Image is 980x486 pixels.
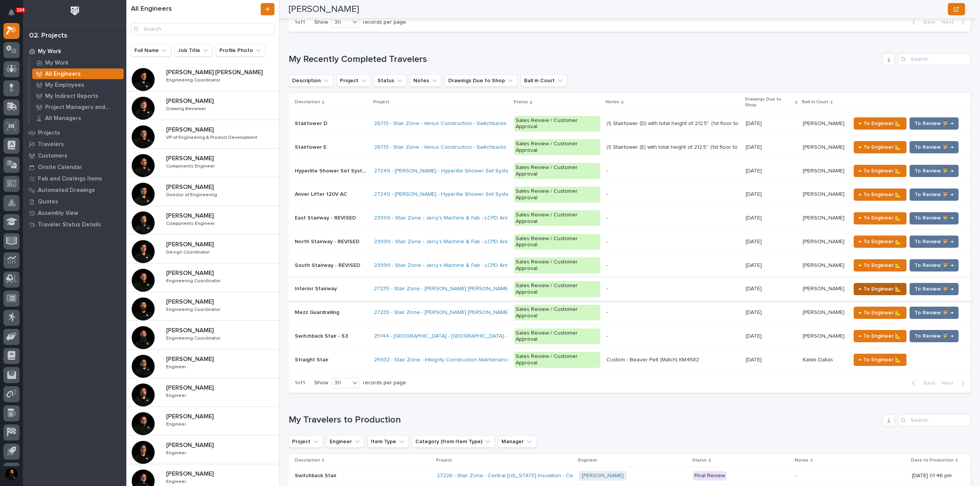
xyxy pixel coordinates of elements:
button: ← To Engineer 📐 [854,236,906,248]
p: Engineering Coordinator [166,334,222,341]
a: 23999 - Stair Zone - Jerry's Machine & Fab - LCPD Annex [374,239,515,245]
p: Travelers [38,141,64,148]
p: Design Coordinator [166,248,211,255]
p: East Stairway - REVISED [295,213,358,221]
p: Switchback Stair [295,471,338,479]
button: ← To Engineer 📐 [854,259,906,271]
button: Full Name [131,44,171,57]
p: [PERSON_NAME] [166,325,215,334]
p: Description [295,98,320,106]
a: 27226 - Stair Zone - Central [US_STATE] Insulation - Central [US_STATE] Insulation [437,473,639,479]
div: Sales Review / Customer Approval [514,116,600,132]
p: [DATE] [746,237,763,245]
p: [PERSON_NAME] [803,213,846,221]
button: ← To Engineer 📐 [854,330,906,342]
p: Engineer [578,456,598,465]
p: Description [295,456,320,465]
p: All Engineers [45,71,81,78]
p: My Indirect Reports [45,93,98,100]
p: Date to Production [911,456,954,465]
p: Notes [795,456,808,465]
div: - [606,191,608,198]
span: Next [941,19,958,26]
button: To Review 👨‍🏭 → [910,117,959,130]
p: Project [436,456,452,465]
p: Quotes [38,198,58,205]
input: Search [131,23,274,35]
div: Notifications104 [10,9,20,21]
div: Sales Review / Customer Approval [514,352,600,368]
p: Ball in Court [802,98,828,106]
button: Manager [498,436,536,448]
tr: Switchback StairSwitchback Stair 27226 - Stair Zone - Central [US_STATE] Insulation - Central [US... [289,467,971,484]
p: [PERSON_NAME] [166,211,215,219]
button: To Review 👨‍🏭 → [910,283,959,295]
span: ← To Engineer 📐 [859,143,902,152]
span: To Review 👨‍🏭 → [915,119,954,128]
p: [PERSON_NAME] [166,297,215,306]
p: [PERSON_NAME] [166,440,215,449]
p: [DATE] [746,355,763,363]
p: South Stairway - REVISED [295,261,362,269]
p: Project Managers and Engineers [45,104,121,111]
div: Search [898,414,971,426]
span: ← To Engineer 📐 [859,190,902,199]
div: - [606,215,608,221]
div: Sales Review / Customer Approval [514,210,600,226]
p: Notes [606,98,619,106]
p: records per page [363,380,406,386]
p: [DATE] 01:46 pm [912,473,959,479]
p: Components Engineer [166,219,216,226]
a: Project Managers and Engineers [29,102,126,112]
a: 25144 - [GEOGRAPHIC_DATA] - [GEOGRAPHIC_DATA] - ATX [GEOGRAPHIC_DATA] [374,333,573,340]
button: To Review 👨‍🏭 → [910,259,959,271]
button: Back [906,380,938,387]
p: Interior Stairway [295,284,338,292]
button: Next [938,380,971,387]
p: [DATE] [746,261,763,269]
div: (1) Stairtower (D) with total height of 212.5". (1st floor to 2nd floor is 106.5" / 2nd floor to ... [606,120,739,127]
span: To Review 👨‍🏭 → [915,213,954,223]
span: To Review 👨‍🏭 → [915,332,954,341]
p: [DATE] [746,190,763,198]
div: Sales Review / Customer Approval [514,257,600,273]
p: [PERSON_NAME] [166,239,215,248]
p: Fab and Coatings Items [38,176,102,182]
button: Project [289,436,323,448]
div: Sales Review / Customer Approval [514,234,600,250]
button: Notifications [3,5,20,21]
p: [PERSON_NAME] [166,182,215,191]
p: [PERSON_NAME] [803,190,846,198]
p: Mezz Guardrailing [295,308,341,316]
a: 26713 - Stair Zone - Venus Construction - Switchbacks & Stairtowers [374,120,541,127]
p: [DATE] [746,213,763,221]
a: [PERSON_NAME][PERSON_NAME] Components EngineerComponents Engineer [126,206,279,235]
span: To Review 👨‍🏭 → [915,143,954,152]
button: ← To Engineer 📐 [854,117,906,130]
p: Switchback Stair - S3 [295,332,350,340]
span: To Review 👨‍🏭 → [915,284,954,294]
span: ← To Engineer 📐 [859,166,902,176]
button: Category (from Item Type) [412,436,495,448]
span: ← To Engineer 📐 [859,237,902,246]
a: 23999 - Stair Zone - Jerry's Machine & Fab - LCPD Annex [374,262,515,269]
a: Automated Drawings [23,184,126,196]
button: Notes [410,75,442,87]
p: Onsite Calendar [38,164,82,171]
span: ← To Engineer 📐 [859,332,902,341]
div: Sales Review / Customer Approval [514,281,600,297]
tr: Straight StairStraight Stair 25932 - Stair Zone - Integrity Construction Maintenance Inc - [GEOGR... [289,348,971,372]
tr: Hyperlite Shower Set SystemHyperlite Shower Set System 27249 - [PERSON_NAME] - Hyperlite Shower S... [289,159,971,183]
tr: Switchback Stair - S3Switchback Stair - S3 25144 - [GEOGRAPHIC_DATA] - [GEOGRAPHIC_DATA] - ATX [G... [289,325,971,348]
a: [PERSON_NAME][PERSON_NAME] Engineering CoordinatorEngineering Coordinator [126,292,279,321]
a: Fab and Coatings Items [23,173,126,184]
span: ← To Engineer 📐 [859,261,902,270]
tr: Interior StairwayInterior Stairway 27235 - Stair Zone - [PERSON_NAME] [PERSON_NAME] - Batting Cag... [289,277,971,301]
span: To Review 👨‍🏭 → [915,237,954,246]
span: ← To Engineer 📐 [859,355,902,364]
p: [PERSON_NAME] [803,237,846,245]
span: ← To Engineer 📐 [859,284,902,294]
p: Engineer [166,449,188,456]
p: [PERSON_NAME] [803,261,846,269]
a: [PERSON_NAME][PERSON_NAME] EngineerEngineer [126,436,279,464]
